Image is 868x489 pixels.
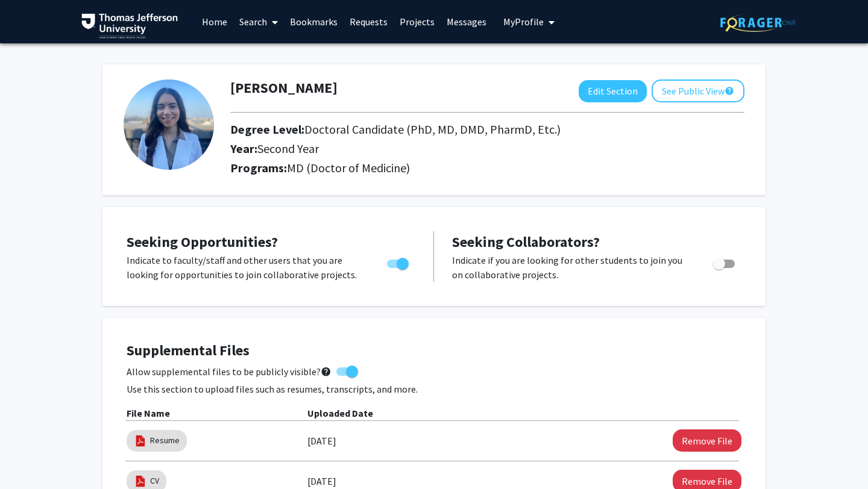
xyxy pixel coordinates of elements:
[81,13,178,39] img: Thomas Jefferson University Logo
[150,475,159,487] a: CV
[321,364,332,379] mat-icon: help
[230,142,667,156] h2: Year:
[127,253,364,282] p: Indicate to faculty/staff and other users that you are looking for opportunities to join collabor...
[708,253,741,271] div: Toggle
[150,434,180,447] a: Resume
[344,1,394,43] a: Requests
[307,407,373,419] b: Uploaded Date
[652,79,744,102] button: See Public View
[304,122,561,137] span: Doctoral Candidate (PhD, MD, DMD, PharmD, Etc.)
[452,253,690,282] p: Indicate if you are looking for other students to join you on collaborative projects.
[287,160,410,175] span: MD (Doctor of Medicine)
[196,1,233,43] a: Home
[284,1,344,43] a: Bookmarks
[441,1,492,43] a: Messages
[394,1,441,43] a: Projects
[233,1,284,43] a: Search
[127,342,741,360] h4: Supplemental Files
[307,431,336,451] label: [DATE]
[230,79,338,97] h1: [PERSON_NAME]
[134,434,147,447] img: pdf_icon.png
[124,79,214,170] img: Profile Picture
[382,253,415,271] div: Toggle
[720,13,796,32] img: ForagerOne Logo
[127,364,332,379] span: Allow supplemental files to be publicly visible?
[725,84,734,98] mat-icon: help
[579,80,647,102] button: Edit Section
[673,429,741,452] button: Remove Resume File
[127,382,741,396] p: Use this section to upload files such as resumes, transcripts, and more.
[9,435,51,480] iframe: Chat
[257,141,319,156] span: Second Year
[127,407,170,419] b: File Name
[230,122,667,137] h2: Degree Level:
[127,232,278,251] span: Seeking Opportunities?
[230,161,744,175] h2: Programs:
[452,232,600,251] span: Seeking Collaborators?
[503,16,544,28] span: My Profile
[134,475,147,488] img: pdf_icon.png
